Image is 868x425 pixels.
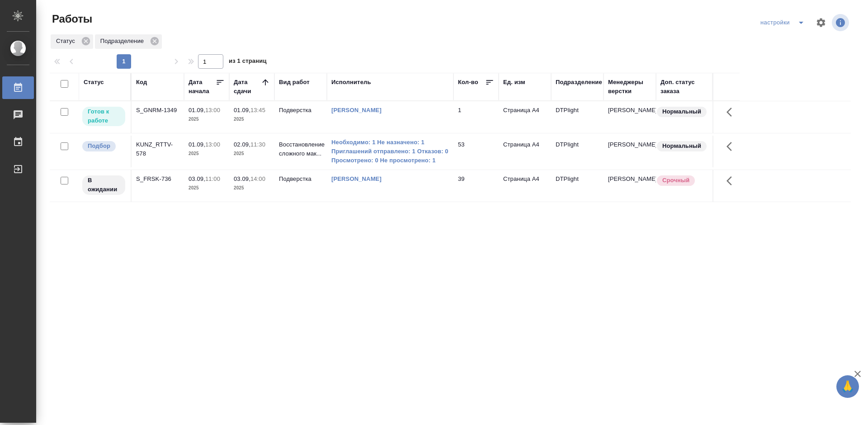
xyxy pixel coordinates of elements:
button: Здесь прячутся важные кнопки [721,101,743,123]
span: Работы [50,12,92,26]
button: Здесь прячутся важные кнопки [721,170,743,192]
div: Статус [84,78,104,87]
div: split button [758,15,810,30]
div: Исполнитель [331,78,371,87]
span: Посмотреть информацию [832,14,851,31]
p: Подразделение [100,37,147,46]
p: Нормальный [662,142,701,151]
p: Подверстка [279,175,322,184]
div: Доп. статус заказа [660,78,708,96]
p: Подверстка [279,106,322,115]
p: 13:45 [250,107,265,113]
div: S_GNRM-1349 [136,106,179,115]
div: Дата сдачи [234,78,261,96]
div: Исполнитель назначен, приступать к работе пока рано [81,175,126,196]
p: 2025 [189,115,225,124]
p: 13:00 [205,141,220,148]
span: 🙏 [840,377,855,396]
p: 11:00 [205,175,220,182]
p: 2025 [234,149,270,158]
td: DTPlight [551,101,604,133]
p: 13:00 [205,107,220,113]
p: 01.09, [189,141,205,148]
span: Настроить таблицу [810,12,832,33]
div: KUNZ_RTTV-578 [136,140,179,158]
td: DTPlight [551,170,604,202]
div: Ед. изм [503,78,525,87]
p: 2025 [234,115,270,124]
td: 1 [453,101,499,133]
td: Страница А4 [499,136,551,167]
p: Восстановление сложного мак... [279,140,322,158]
p: 01.09, [189,107,205,113]
div: Исполнитель может приступить к работе [81,106,126,127]
p: 2025 [234,184,270,193]
p: 14:00 [250,175,265,182]
div: Подразделение [556,78,602,87]
td: 53 [453,136,499,167]
a: [PERSON_NAME] [331,107,382,113]
p: [PERSON_NAME] [608,106,651,115]
td: 39 [453,170,499,202]
td: DTPlight [551,136,604,167]
p: Готов к работе [88,107,120,125]
div: Дата начала [189,78,216,96]
p: Срочный [662,176,689,185]
div: Код [136,78,147,87]
p: 01.09, [234,107,250,113]
p: 02.09, [234,141,250,148]
a: [PERSON_NAME] [331,175,382,182]
span: из 1 страниц [229,56,267,69]
div: S_FRSK-736 [136,175,179,184]
button: 🙏 [836,375,859,398]
button: Здесь прячутся важные кнопки [721,136,743,157]
p: 03.09, [234,175,250,182]
p: В ожидании [88,176,120,194]
div: Статус [51,34,93,49]
p: 2025 [189,149,225,158]
p: Нормальный [662,107,701,116]
td: Страница А4 [499,101,551,133]
a: Необходимо: 1 Не назначено: 1 Приглашений отправлено: 1 Отказов: 0 Просмотрено: 0 Не просмотрено: 1 [331,138,449,165]
td: Страница А4 [499,170,551,202]
p: 2025 [189,184,225,193]
p: Статус [56,37,78,46]
p: 03.09, [189,175,205,182]
div: Можно подбирать исполнителей [81,140,126,152]
div: Вид работ [279,78,310,87]
p: 11:30 [250,141,265,148]
div: Кол-во [458,78,478,87]
div: Менеджеры верстки [608,78,651,96]
div: Подразделение [95,34,162,49]
p: [PERSON_NAME] [608,140,651,149]
p: Подбор [88,142,110,151]
p: [PERSON_NAME] [608,175,651,184]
